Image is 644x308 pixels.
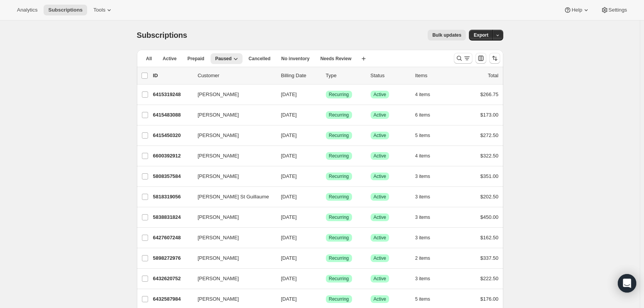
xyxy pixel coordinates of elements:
span: Recurring [329,255,349,261]
div: 6415319248[PERSON_NAME][DATE]SuccessRecurringSuccessActive4 items$266.75 [153,89,499,100]
div: 6427607248[PERSON_NAME][DATE]SuccessRecurringSuccessActive3 items$162.50 [153,232,499,243]
p: 6432620752 [153,275,192,283]
span: Recurring [329,173,349,179]
span: [DATE] [281,296,297,302]
button: 6 items [415,110,439,120]
span: 3 items [415,194,430,200]
span: [DATE] [281,153,297,159]
span: 3 items [415,173,430,179]
button: Bulk updates [428,30,466,41]
span: [DATE] [281,255,297,261]
p: Customer [198,72,275,80]
div: Open Intercom Messenger [618,274,636,293]
span: Tools [93,7,105,13]
span: Active [374,153,386,159]
button: [PERSON_NAME] [193,252,270,264]
span: [PERSON_NAME] [198,275,239,283]
span: Active [374,235,386,241]
span: $337.50 [480,255,499,261]
div: 6415450320[PERSON_NAME][DATE]SuccessRecurringSuccessActive5 items$272.50 [153,130,499,141]
button: Sort the results [489,53,500,64]
span: Active [374,194,386,200]
div: 6432587984[PERSON_NAME][DATE]SuccessRecurringSuccessActive5 items$176.00 [153,294,499,305]
span: Export [474,32,488,38]
span: 5 items [415,132,430,139]
span: [PERSON_NAME] [198,254,239,262]
span: [PERSON_NAME] [198,132,239,139]
div: 6415483088[PERSON_NAME][DATE]SuccessRecurringSuccessActive6 items$173.00 [153,110,499,120]
p: Total [488,72,498,80]
p: 6427607248 [153,234,192,242]
button: [PERSON_NAME] [193,211,270,223]
span: Help [572,7,582,13]
span: $266.75 [480,91,499,97]
button: Create new view [357,53,370,64]
div: Items [415,72,454,80]
div: 5898272976[PERSON_NAME][DATE]SuccessRecurringSuccessActive2 items$337.50 [153,253,499,264]
div: 5838831824[PERSON_NAME][DATE]SuccessRecurringSuccessActive3 items$450.00 [153,212,499,223]
span: Paused [215,56,232,62]
p: ID [153,72,192,80]
span: Active [374,214,386,220]
span: Needs Review [320,56,352,62]
button: Export [469,30,493,41]
p: 5818319056 [153,193,192,201]
span: No inventory [281,56,309,62]
span: 5 items [415,296,430,302]
span: [PERSON_NAME] St Guillaume [198,193,269,201]
div: IDCustomerBilling DateTypeStatusItemsTotal [153,72,499,80]
button: 4 items [415,89,439,100]
span: Recurring [329,296,349,302]
p: 6415450320 [153,132,192,139]
span: $450.00 [480,214,499,220]
button: [PERSON_NAME] [193,88,270,101]
span: 3 items [415,276,430,282]
button: Analytics [12,5,42,15]
button: 3 items [415,171,439,182]
p: 5838831824 [153,213,192,221]
p: 6415483088 [153,111,192,119]
div: 6600392912[PERSON_NAME][DATE]SuccessRecurringSuccessActive4 items$322.50 [153,151,499,161]
span: Recurring [329,276,349,282]
button: 5 items [415,294,439,305]
button: [PERSON_NAME] [193,109,270,121]
span: [PERSON_NAME] [198,213,239,221]
span: $162.50 [480,235,499,240]
p: 5898272976 [153,254,192,262]
span: Bulk updates [432,32,461,38]
span: Recurring [329,91,349,98]
span: [DATE] [281,173,297,179]
span: Subscriptions [48,7,83,13]
div: 5818319056[PERSON_NAME] St Guillaume[DATE]SuccessRecurringSuccessActive3 items$202.50 [153,191,499,202]
span: [DATE] [281,112,297,118]
span: Recurring [329,132,349,139]
span: Prepaid [187,56,204,62]
span: [PERSON_NAME] [198,295,239,303]
span: Settings [609,7,627,13]
span: Recurring [329,235,349,241]
div: Type [326,72,364,80]
span: $222.50 [480,276,499,281]
button: [PERSON_NAME] [193,232,270,244]
span: Active [374,91,386,98]
button: [PERSON_NAME] St Guillaume [193,191,270,203]
span: 2 items [415,255,430,261]
button: [PERSON_NAME] [193,170,270,183]
span: [DATE] [281,214,297,220]
button: 4 items [415,151,439,161]
div: 6432620752[PERSON_NAME][DATE]SuccessRecurringSuccessActive3 items$222.50 [153,273,499,284]
span: [PERSON_NAME] [198,91,239,98]
span: Active [374,276,386,282]
span: Active [374,173,386,179]
button: Tools [89,5,118,15]
span: [PERSON_NAME] [198,173,239,180]
button: Subscriptions [44,5,87,15]
span: Active [374,112,386,118]
span: $176.00 [480,296,499,302]
span: 3 items [415,214,430,220]
span: Recurring [329,153,349,159]
p: 6415319248 [153,91,192,98]
p: 5808357584 [153,173,192,180]
p: Status [371,72,409,80]
span: [PERSON_NAME] [198,152,239,160]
